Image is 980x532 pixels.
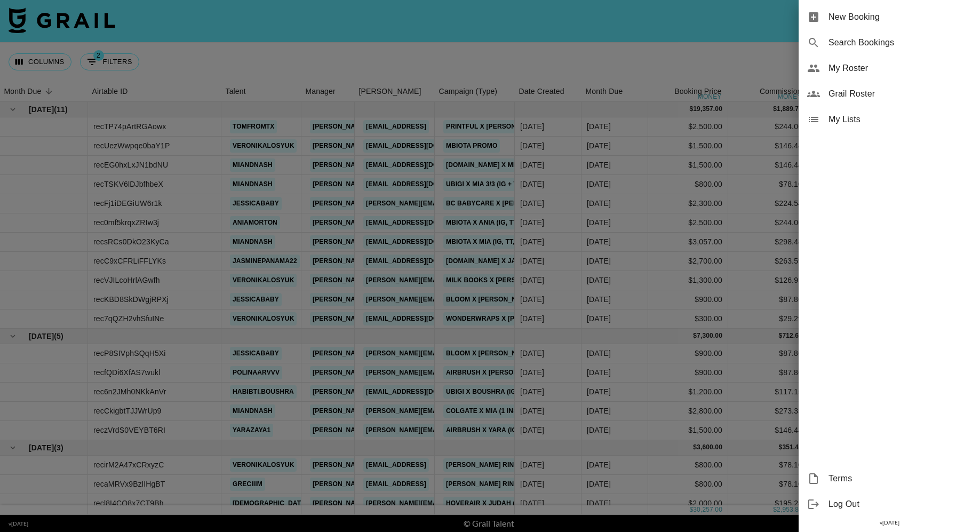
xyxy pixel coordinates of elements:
[799,107,980,132] div: My Lists
[799,30,980,55] div: Search Bookings
[828,113,971,126] span: My Lists
[799,466,980,491] div: Terms
[799,81,980,107] div: Grail Roster
[799,517,980,528] div: v [DATE]
[799,491,980,517] div: Log Out
[828,472,971,485] span: Terms
[799,55,980,81] div: My Roster
[828,11,971,23] span: New Booking
[799,4,980,30] div: New Booking
[828,88,971,100] span: Grail Roster
[828,62,971,75] span: My Roster
[828,498,971,511] span: Log Out
[828,36,971,49] span: Search Bookings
